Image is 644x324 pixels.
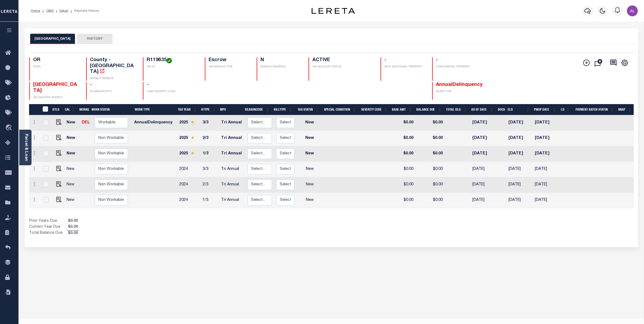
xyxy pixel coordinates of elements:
[218,104,243,115] th: MPO
[436,58,438,63] span: -
[64,131,79,146] td: New
[506,146,533,162] td: [DATE]
[390,104,414,115] th: Base Amt: activate to sort column ascending
[31,9,40,13] a: Home
[391,115,416,131] td: $0.00
[90,90,136,94] p: IN BANKRUPTCY
[200,146,219,162] td: 1/3
[470,177,497,193] td: [DATE]
[416,146,445,162] td: $0.00
[496,104,505,115] th: Docs
[67,230,79,236] span: $0.00
[77,104,89,115] th: WorkQ
[90,82,92,87] span: -
[297,146,323,162] td: New
[29,218,67,224] td: Prior Years Due
[177,162,200,177] td: 2024
[191,136,194,139] img: Star.svg
[384,65,426,69] p: WITH ADDITIONAL PROPERTY
[219,193,245,208] td: Tri Annual
[209,57,250,63] h4: Escrow
[177,146,200,162] td: 2025
[470,131,497,146] td: [DATE]
[219,115,245,131] td: Tri Annual
[558,104,572,115] th: LD: activate to sort column ascending
[176,104,199,115] th: Tax Year: activate to sort column ascending
[391,162,416,177] td: $0.00
[572,104,616,115] th: Payment Batch Status: activate to sort column ascending
[533,131,559,146] td: [DATE]
[177,131,200,146] td: 2025
[533,115,559,131] td: [DATE]
[30,34,75,44] button: [GEOGRAPHIC_DATA]
[219,146,245,162] td: Tri Annual
[297,193,323,208] td: New
[29,230,67,236] td: Total Balance Due
[39,104,51,115] th: &nbsp;
[436,65,482,69] p: CONFIDENTIAL PROPERTY
[132,115,177,131] td: AnnualDelinquency
[64,193,79,208] td: New
[312,57,374,63] h4: ACTIVE
[469,104,495,115] th: As of Date: activate to sort column ascending
[33,57,80,63] h4: OR
[436,82,483,87] span: AnnualDelinquency
[260,65,302,69] p: SERVICE OVERRIDE
[533,162,559,177] td: [DATE]
[243,104,272,115] th: ReasonCode: activate to sort column ascending
[64,146,79,162] td: New
[50,104,63,115] th: DTLS
[29,224,67,230] td: Current Year Due
[533,146,559,162] td: [DATE]
[219,177,245,193] td: Tri Annual
[436,90,482,94] p: WORK TYPE
[177,177,200,193] td: 2024
[209,65,250,69] p: TAX SERVICE TYPE
[147,65,198,69] p: TAX ID
[470,193,497,208] td: [DATE]
[200,162,219,177] td: 3/3
[444,104,469,115] th: Total DLQ: activate to sort column ascending
[297,115,323,131] td: New
[297,162,323,177] td: New
[147,90,198,94] p: LOAN SEVERITY CODE
[64,177,79,193] td: New
[312,8,355,14] img: logo-dark.svg
[297,177,323,193] td: New
[391,131,416,146] td: $0.00
[533,177,559,193] td: [DATE]
[67,218,79,224] span: $0.00
[64,162,79,177] td: New
[33,65,80,69] p: STATE
[29,104,39,115] th: &nbsp;&nbsp;&nbsp;&nbsp;&nbsp;&nbsp;&nbsp;&nbsp;&nbsp;&nbsp;
[358,104,390,115] th: Severity Code: activate to sort column ascending
[77,34,112,44] button: HISTORY
[294,104,321,115] th: Tax Status: activate to sort column ascending
[506,193,533,208] td: [DATE]
[506,115,533,131] td: [DATE]
[147,82,149,87] span: -
[533,193,559,208] td: [DATE]
[391,177,416,193] td: $0.00
[616,104,633,115] th: SNAP: activate to sort column ascending
[200,193,219,208] td: 1/3
[416,115,445,131] td: $0.00
[416,193,445,208] td: $0.00
[416,177,445,193] td: $0.00
[199,104,218,115] th: RType: activate to sort column ascending
[384,58,386,63] span: -
[191,120,194,124] img: Star.svg
[177,193,200,208] td: 2024
[321,104,358,115] th: Special Condition: activate to sort column ascending
[89,104,126,115] th: Work Status
[391,146,416,162] td: $0.00
[219,131,245,146] td: Tri Annual
[200,131,219,146] td: 2/3
[506,162,533,177] td: [DATE]
[297,131,323,146] td: New
[391,193,416,208] td: $0.00
[90,77,136,81] p: AGENCY WEBSITE
[532,104,558,115] th: PWOP Date: activate to sort column ascending
[90,57,136,75] h4: County - [GEOGRAPHIC_DATA]
[200,177,219,193] td: 2/3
